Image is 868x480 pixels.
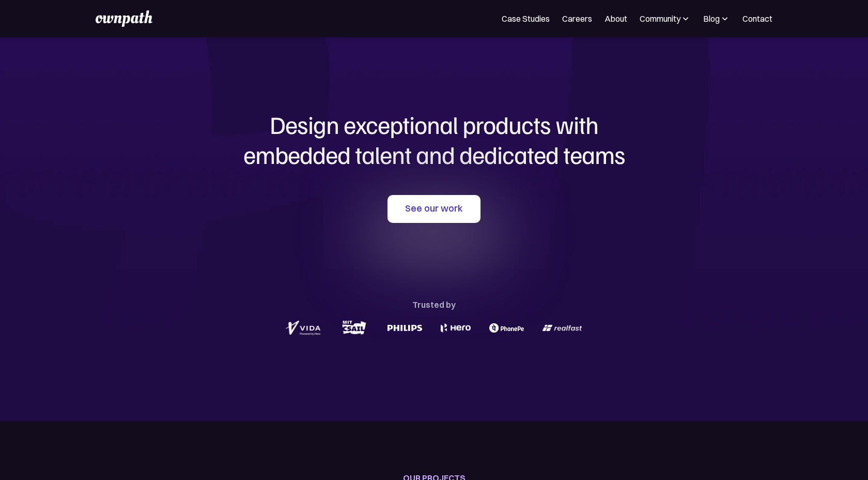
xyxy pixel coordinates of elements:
[562,12,592,25] a: Careers
[605,12,627,25] a: About
[640,12,691,25] div: Community
[412,297,456,312] div: Trusted by
[388,195,481,223] a: See our work
[703,12,720,25] div: Blog
[703,12,730,25] div: Blog
[640,12,680,25] div: Community
[742,12,772,25] a: Contact
[502,12,550,25] a: Case Studies
[186,110,682,169] h1: Design exceptional products with embedded talent and dedicated teams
